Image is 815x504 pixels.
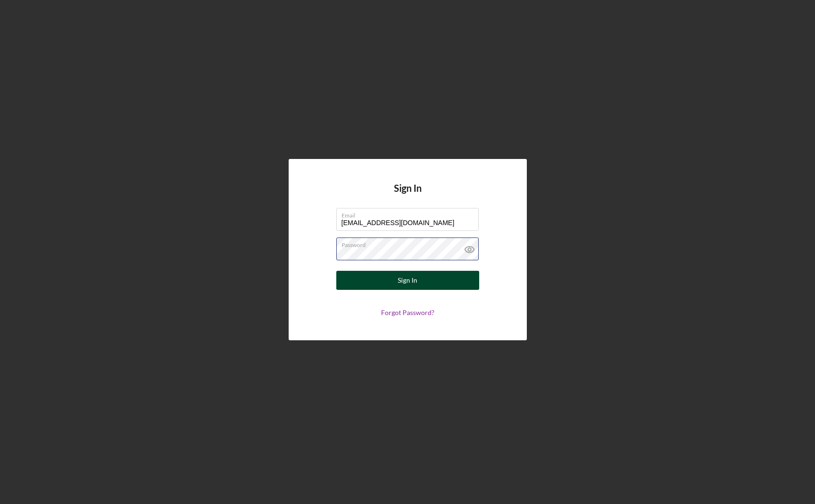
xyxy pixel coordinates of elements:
[381,308,434,316] a: Forgot Password?
[342,208,479,219] label: Email
[342,238,479,248] label: Password
[336,271,479,290] button: Sign In
[398,271,417,290] div: Sign In
[394,183,422,208] h4: Sign In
